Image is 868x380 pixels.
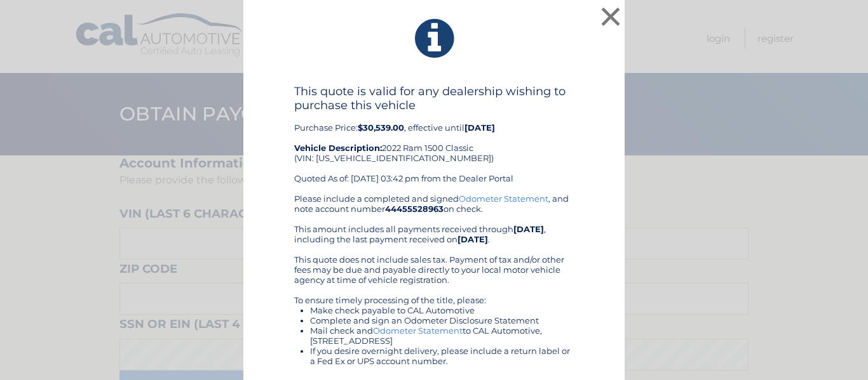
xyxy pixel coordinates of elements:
[294,143,382,153] strong: Vehicle Description:
[513,224,544,234] b: [DATE]
[598,4,623,29] button: ×
[294,84,574,193] div: Purchase Price: , effective until 2022 Ram 1500 Classic (VIN: [US_VEHICLE_IDENTIFICATION_NUMBER])...
[373,325,463,336] a: Odometer Statement
[458,234,488,244] b: [DATE]
[310,325,574,346] li: Mail check and to CAL Automotive, [STREET_ADDRESS]
[310,346,574,366] li: If you desire overnight delivery, please include a return label or a Fed Ex or UPS account number.
[465,122,495,133] b: [DATE]
[294,84,574,112] h4: This quote is valid for any dealership wishing to purchase this vehicle
[459,193,548,204] a: Odometer Statement
[310,315,574,325] li: Complete and sign an Odometer Disclosure Statement
[385,204,444,214] b: 44455528963
[358,122,404,133] b: $30,539.00
[310,305,574,315] li: Make check payable to CAL Automotive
